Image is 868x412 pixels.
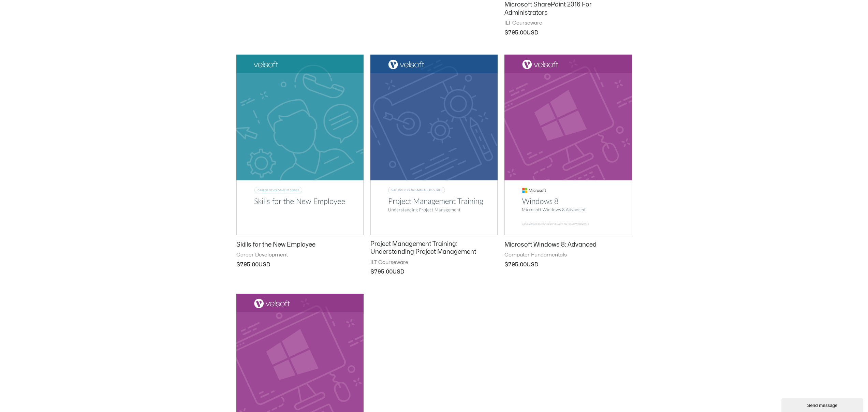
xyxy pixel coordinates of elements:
span: ILT Courseware [504,20,632,27]
span: $ [504,262,508,267]
bdi: 795.00 [504,262,527,267]
img: Project Management Training: Understanding Project Management [370,55,498,235]
h2: Project Management Training: Understanding Project Management [370,240,498,256]
bdi: 795.00 [236,262,259,267]
span: Computer Fundamentals [504,252,632,259]
a: Project Management Training: Understanding Project Management [370,240,498,259]
h2: Skills for the New Employee [236,241,364,249]
a: Microsoft Windows 8: Advanced [504,241,632,252]
span: $ [236,262,240,267]
span: ILT Courseware [370,259,498,266]
a: Skills for the New Employee [236,241,364,252]
h2: Microsoft Windows 8: Advanced [504,241,632,249]
iframe: chat widget [781,397,865,412]
img: Skills for the New Employee [236,55,364,235]
a: Microsoft SharePoint 2016 For Administrators [504,1,632,20]
bdi: 795.00 [370,269,393,275]
span: $ [370,269,374,275]
span: $ [504,30,508,35]
img: Microsoft Windows 8: Advanced [504,55,632,235]
span: Career Development [236,252,364,259]
bdi: 795.00 [504,30,527,35]
h2: Microsoft SharePoint 2016 For Administrators [504,1,632,17]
